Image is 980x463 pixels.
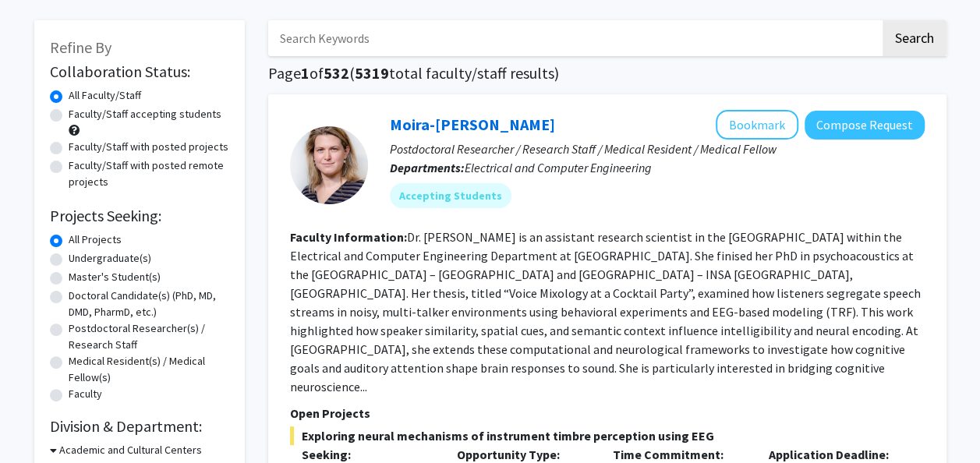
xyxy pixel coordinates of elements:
[290,404,925,422] p: Open Projects
[69,157,229,190] label: Faculty/Staff with posted remote projects
[69,386,102,402] label: Faculty
[883,20,946,56] button: Search
[290,426,925,445] span: Exploring neural mechanisms of instrument timbre perception using EEG
[268,64,946,83] h1: Page of ( total faculty/staff results)
[69,250,151,267] label: Undergraduate(s)
[69,106,221,122] label: Faculty/Staff accepting students
[390,115,555,134] a: Moira-[PERSON_NAME]
[268,20,880,56] input: Search Keywords
[465,160,652,175] span: Electrical and Computer Engineering
[50,207,229,225] h2: Projects Seeking:
[12,393,66,451] iframe: Chat
[50,417,229,436] h2: Division & Department:
[324,63,349,83] span: 532
[390,183,511,208] mat-chip: Accepting Students
[69,320,229,353] label: Postdoctoral Researcher(s) / Research Staff
[50,62,229,81] h2: Collaboration Status:
[805,111,925,140] button: Compose Request to Moira-Phoebe Huet
[69,269,161,285] label: Master's Student(s)
[290,229,921,394] fg-read-more: Dr. [PERSON_NAME] is an assistant research scientist in the [GEOGRAPHIC_DATA] within the Electric...
[390,140,925,158] p: Postdoctoral Researcher / Research Staff / Medical Resident / Medical Fellow
[59,442,202,458] h3: Academic and Cultural Centers
[69,231,122,248] label: All Projects
[290,229,407,245] b: Faculty Information:
[69,288,229,320] label: Doctoral Candidate(s) (PhD, MD, DMD, PharmD, etc.)
[301,63,310,83] span: 1
[69,139,228,155] label: Faculty/Staff with posted projects
[69,87,141,104] label: All Faculty/Staff
[355,63,389,83] span: 5319
[716,110,798,140] button: Add Moira-Phoebe Huet to Bookmarks
[69,353,229,386] label: Medical Resident(s) / Medical Fellow(s)
[50,37,111,57] span: Refine By
[390,160,465,175] b: Departments:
